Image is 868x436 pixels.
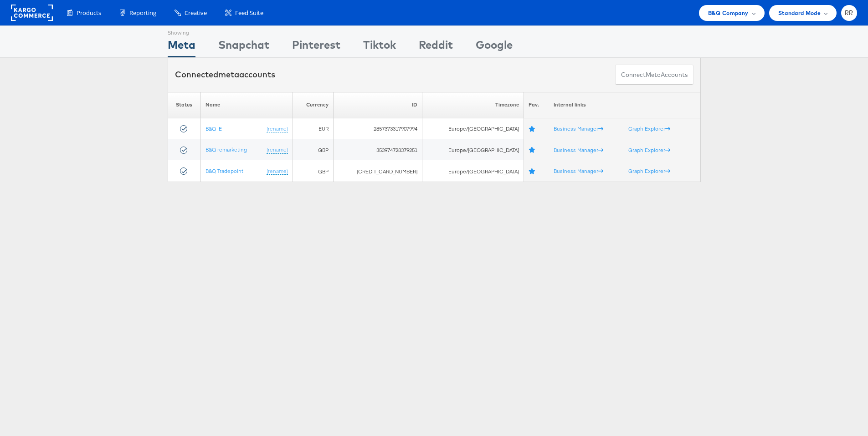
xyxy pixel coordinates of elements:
div: Tiktok [363,37,396,57]
th: Timezone [422,92,524,118]
td: 2857373317907994 [333,118,422,139]
a: Business Manager [554,146,603,153]
a: (rename) [267,146,288,154]
th: Status [168,92,200,118]
div: Snapchat [218,37,269,57]
span: Creative [185,9,207,17]
div: Google [476,37,513,57]
a: Business Manager [554,167,603,174]
div: Meta [168,37,195,57]
th: ID [333,92,422,118]
td: EUR [293,118,333,139]
a: Business Manager [554,125,603,132]
th: Name [200,92,293,118]
a: (rename) [267,125,288,132]
td: 353974728379251 [333,139,422,161]
td: GBP [293,160,333,182]
a: B&Q Tradepoint [205,167,243,174]
span: RR [845,10,853,16]
a: Graph Explorer [628,167,670,174]
span: Feed Suite [235,9,263,17]
span: Reporting [129,9,156,17]
a: B&Q IE [205,125,222,132]
a: B&Q remarketing [205,146,247,153]
span: Standard Mode [778,8,821,18]
td: Europe/[GEOGRAPHIC_DATA] [422,139,524,161]
td: Europe/[GEOGRAPHIC_DATA] [422,160,524,182]
div: Connected accounts [175,69,275,81]
td: [CREDIT_CARD_NUMBER] [333,160,422,182]
span: meta [646,71,661,79]
button: ConnectmetaAccounts [615,65,693,85]
div: Reddit [419,37,453,57]
a: Graph Explorer [628,125,670,132]
div: Pinterest [292,37,340,57]
div: Showing [168,26,195,37]
a: Graph Explorer [628,146,670,153]
span: B&Q Company [708,8,749,18]
th: Currency [293,92,333,118]
span: Products [77,9,101,17]
td: Europe/[GEOGRAPHIC_DATA] [422,118,524,139]
td: GBP [293,139,333,161]
span: meta [218,69,239,80]
a: (rename) [267,167,288,175]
